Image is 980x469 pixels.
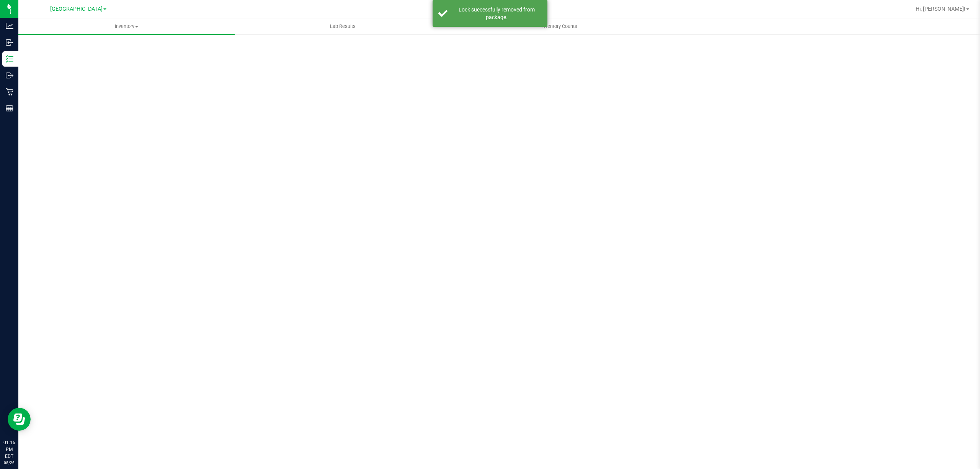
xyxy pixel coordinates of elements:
[531,23,588,30] span: Inventory Counts
[3,439,15,460] p: 01:16 PM EDT
[452,6,542,21] div: Lock successfully removed from package.
[235,18,451,34] a: Lab Results
[451,18,667,34] a: Inventory Counts
[320,23,366,30] span: Lab Results
[50,6,103,12] span: [GEOGRAPHIC_DATA]
[6,39,13,46] inline-svg: Inbound
[6,88,13,96] inline-svg: Retail
[3,460,15,466] p: 08/26
[6,105,13,112] inline-svg: Reports
[18,23,235,30] span: Inventory
[6,22,13,30] inline-svg: Analytics
[6,72,13,79] inline-svg: Outbound
[18,18,235,34] a: Inventory
[8,408,31,431] iframe: Resource center
[916,6,965,12] span: Hi, [PERSON_NAME]!
[6,55,13,63] inline-svg: Inventory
